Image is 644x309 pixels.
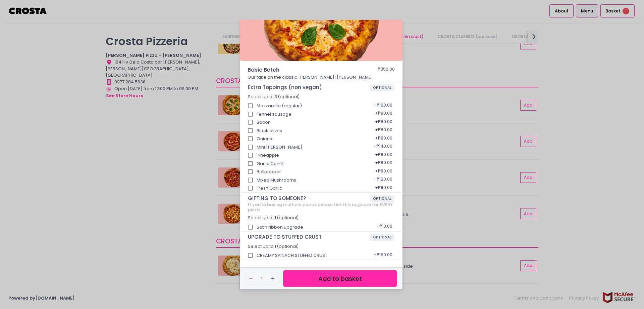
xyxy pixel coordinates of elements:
div: If you're buying multiple pizzas please tick this upgrade for EVERY pizza [248,202,395,213]
button: Add to basket [283,270,397,287]
div: + ₱10.00 [374,221,394,234]
span: GIFTING TO SOMEONE? [248,195,370,201]
span: Extra Toppings (non vegan) [248,84,370,90]
span: OPTIONAL [370,195,395,202]
span: Select up to 3 (optional) [248,94,300,100]
div: + ₱80.00 [373,108,394,121]
div: + ₱80.00 [373,149,394,162]
div: + ₱150.00 [371,249,394,262]
span: Select up to 1 (optional) [248,215,299,221]
div: + ₱80.00 [373,157,394,170]
div: ₱350.00 [378,66,395,74]
div: + ₱80.00 [373,124,394,137]
div: + ₱80.00 [373,132,394,145]
div: + ₱100.00 [371,100,394,112]
div: + ₱80.00 [373,165,394,178]
span: OPTIONAL [370,234,395,241]
div: + ₱120.00 [371,174,394,187]
span: OPTIONAL [370,84,395,91]
span: UPGRADE TO STUFFED CRUST [248,234,370,240]
span: Basic Betch [248,66,358,74]
div: + ₱140.00 [371,141,394,154]
span: Select up to 1 (optional) [248,243,299,249]
p: Our take on the classic [PERSON_NAME]! [PERSON_NAME] [248,74,395,81]
div: + ₱80.00 [373,116,394,129]
div: + ₱80.00 [373,182,394,195]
